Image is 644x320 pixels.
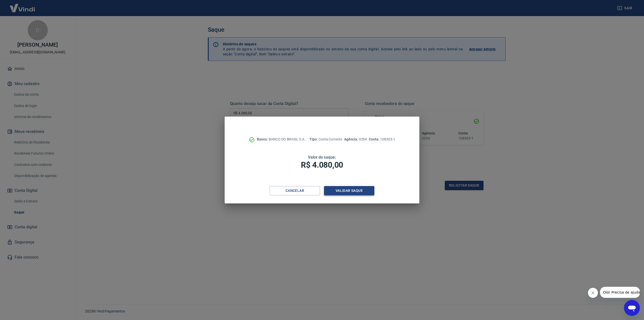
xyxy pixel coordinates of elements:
[624,300,640,316] iframe: Botão para abrir a janela de mensagens
[3,4,42,8] span: Olá! Precisa de ajuda?
[301,160,343,170] span: R$ 4.080,00
[257,137,305,142] p: BANCO DO BRASIL S.A.
[308,155,336,160] span: Valor do saque:
[369,137,380,141] span: Conta:
[344,137,359,141] span: Agência:
[309,137,318,141] span: Tipo:
[257,137,269,141] span: Banco:
[309,137,342,142] p: Conta Corrente
[369,137,395,142] p: 108303-1
[344,137,367,142] p: 0354
[324,186,374,195] button: Validar saque
[600,287,640,298] iframe: Mensagem da empresa
[270,186,320,195] button: Cancelar
[588,288,598,298] iframe: Fechar mensagem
